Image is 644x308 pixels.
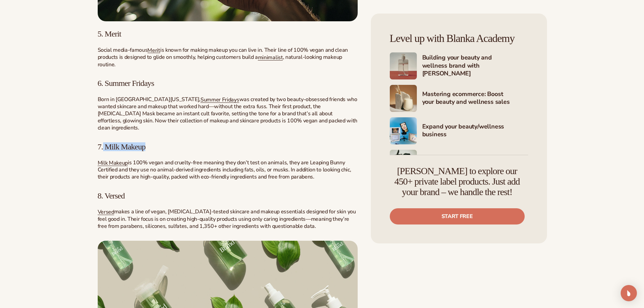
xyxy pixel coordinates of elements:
[258,54,283,61] a: minimalist
[200,96,239,103] a: Summer Fridays
[390,208,525,224] a: Start free
[98,29,121,38] span: 5. Merit
[147,46,160,54] a: Merit
[390,85,528,112] a: Shopify Image 6 Mastering ecommerce: Boost your beauty and wellness sales
[98,46,148,54] span: Social media-famous
[390,117,528,144] a: Shopify Image 7 Expand your beauty/wellness business
[98,208,356,230] span: makes a line of vegan, [MEDICAL_DATA]-tested skincare and makeup essentials designed for skin you...
[390,52,528,79] a: Shopify Image 5 Building your beauty and wellness brand with [PERSON_NAME]
[390,150,417,177] img: Shopify Image 8
[98,159,351,181] span: is 100% vegan and cruelty-free meaning they don’t test on animals, they are Leaping Bunny Certifi...
[98,191,125,200] span: 8. Versed
[390,117,417,144] img: Shopify Image 7
[390,166,525,197] h4: [PERSON_NAME] to explore our 450+ private label products. Just add your brand – we handle the rest!
[390,150,528,177] a: Shopify Image 8 Marketing your beauty and wellness brand 101
[98,96,200,103] span: Born in [GEOGRAPHIC_DATA][US_STATE],
[390,85,417,112] img: Shopify Image 6
[422,54,528,78] h4: Building your beauty and wellness brand with [PERSON_NAME]
[390,52,417,79] img: Shopify Image 5
[98,53,342,68] span: , natural-looking makeup routine.
[98,46,348,61] span: is known for making makeup you can live in. Their line of 100% vegan and clean products is design...
[422,90,528,107] h4: Mastering ecommerce: Boost your beauty and wellness sales
[98,96,357,132] span: was created by two beauty-obsessed friends who wanted skincare and makeup that worked hard—withou...
[422,123,528,139] h4: Expand your beauty/wellness business
[390,32,528,44] h4: Level up with Blanka Academy
[98,142,146,151] span: 7. Milk Makeup
[98,159,128,167] a: Milk Makeup
[98,79,154,88] span: 6. Summer Fridays
[621,285,637,301] div: Open Intercom Messenger
[98,208,114,216] a: Versed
